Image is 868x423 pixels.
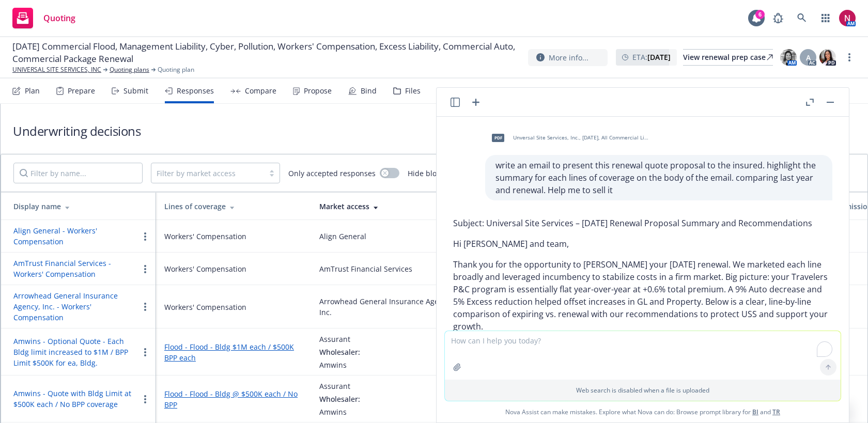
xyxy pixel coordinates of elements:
strong: [DATE] [647,52,671,62]
h1: Underwriting decisions [13,122,141,139]
div: Wholesaler: [319,347,360,357]
button: Amwins - Optional Quote - Each Bldg limit increased to $1M / BPP Limit $500K for ea, Bldg. [13,336,139,368]
button: More info... [528,49,608,66]
a: TR [772,408,780,416]
span: A [806,52,811,63]
div: Workers' Compensation [164,263,246,274]
div: Market access [319,201,458,212]
span: [DATE] Commercial Flood, Management Liability, Cyber, Pollution, Workers' Compensation, Excess Li... [12,40,520,65]
div: 6 [755,10,765,19]
span: Nova Assist can make mistakes. Explore what Nova can do: Browse prompt library for and [441,401,845,422]
a: Switch app [815,8,836,28]
div: View renewal prep case [683,50,773,65]
a: Quoting plans [110,65,149,74]
p: Hi [PERSON_NAME] and team, [453,238,832,250]
span: pdf [492,134,504,142]
div: Workers' Compensation [164,302,246,312]
a: BI [752,408,758,416]
span: Quoting [43,14,75,22]
div: Align General [319,231,366,242]
div: Display name [13,201,148,212]
div: Amwins [319,406,360,417]
span: Only accepted responses [288,168,376,179]
span: More info... [549,52,588,63]
div: Bind [361,87,377,95]
p: Web search is disabled when a file is uploaded [451,386,834,395]
div: Compare [245,87,276,95]
span: Quoting plan [158,65,194,74]
a: Search [792,8,812,28]
input: Filter by name... [13,163,143,183]
span: Unversal Site Services, Inc., [DATE], All Commercial Lines Renewal Proposal (1).pdf [513,134,648,141]
a: UNIVERSAL SITE SERVICES, INC [12,65,101,74]
p: write an email to present this renewal quote proposal to the insured. highlight the summary for e... [495,159,822,196]
div: Lines of coverage [164,201,303,212]
img: photo [839,10,856,26]
a: more [843,51,856,64]
img: photo [819,49,836,66]
button: AmTrust Financial Services - Workers' Compensation [13,258,139,279]
div: Workers' Compensation [164,231,246,242]
a: Report a Bug [768,8,788,28]
span: Hide blocked responses [408,168,490,179]
div: Responses [177,87,214,95]
div: Plan [25,87,40,95]
a: Flood - Flood - Bldg $1M each / $500K BPP each [164,341,303,363]
span: ETA : [632,52,671,62]
img: photo [780,49,797,66]
div: Prepare [68,87,95,95]
div: Assurant [319,334,360,344]
div: AmTrust Financial Services [319,263,412,274]
div: Assurant [319,381,360,391]
a: View renewal prep case [683,49,773,66]
div: Wholesaler: [319,394,360,404]
a: Quoting [8,4,80,33]
textarea: To enrich screen reader interactions, please activate Accessibility in Grammarly extension settings [445,331,841,380]
p: Subject: Universal Site Services – [DATE] Renewal Proposal Summary and Recommendations [453,217,832,229]
button: Align General - Workers' Compensation [13,225,139,247]
p: Thank you for the opportunity to [PERSON_NAME] your [DATE] renewal. We marketed each line broadly... [453,258,832,333]
div: Submit [123,87,148,95]
button: Arrowhead General Insurance Agency, Inc. - Workers' Compensation [13,290,139,323]
div: Files [405,87,421,95]
a: Flood - Flood - Bldg @ $500K each / No BPP [164,388,303,410]
div: Arrowhead General Insurance Agency, Inc. [319,296,458,318]
div: Propose [304,87,332,95]
div: pdfUnversal Site Services, Inc., [DATE], All Commercial Lines Renewal Proposal (1).pdf [485,125,650,151]
div: Amwins [319,359,360,370]
button: Amwins - Quote with Bldg Limit at $500K each / No BPP coverage [13,388,139,410]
